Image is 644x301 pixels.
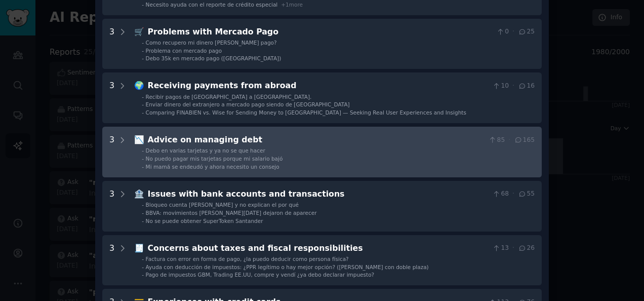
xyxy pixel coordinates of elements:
span: 68 [492,190,509,199]
span: Pago de impuestos GBM, Trading EE.UU, compre y vendí ¿ya debo declarar impuesto? [146,272,375,278]
span: Como recupero mi dinero [PERSON_NAME] pago? [146,40,277,46]
div: - [142,264,144,271]
div: 3 [109,26,114,62]
div: Concerns about taxes and fiscal responsibilities [148,242,489,255]
div: - [142,155,144,162]
span: 85 [488,136,505,145]
div: - [142,255,144,262]
div: - [142,209,144,216]
div: - [142,55,144,62]
div: 3 [109,188,114,224]
div: Issues with bank accounts and transactions [148,188,489,201]
span: 16 [518,82,535,91]
span: Bloqueo cuenta [PERSON_NAME] y no explican el por qué [146,202,299,208]
div: - [142,201,144,208]
div: - [142,39,144,46]
div: 3 [109,134,114,170]
div: Problems with Mercado Pago [148,26,493,39]
div: Advice on managing debt [148,134,485,146]
span: 26 [518,244,535,253]
span: · [512,244,514,253]
span: 165 [514,136,535,145]
span: Necesito ayuda con el reporte de crédito especial [146,2,278,8]
span: 🛒 [134,27,144,36]
span: 10 [492,82,509,91]
div: - [142,1,144,8]
span: 🌍 [134,81,144,90]
span: Debo 35k en mercado pago ([GEOGRAPHIC_DATA]) [146,55,281,61]
span: 🏦 [134,189,144,199]
div: - [142,109,144,116]
div: Receiving payments from abroad [148,80,489,92]
span: BBVA: movimientos [PERSON_NAME][DATE] dejaron de aparecer [146,210,317,216]
span: · [512,82,514,91]
span: 55 [518,190,535,199]
span: · [512,190,514,199]
span: · [508,136,510,145]
div: - [142,47,144,54]
span: No se puede obtener SuperToken Santander [146,218,263,224]
div: - [142,93,144,100]
span: · [512,27,514,36]
span: Debo en varias tarjetas y ya no se que hacer [146,147,265,154]
div: 3 [109,242,114,279]
span: Recibir pagos de [GEOGRAPHIC_DATA] a [GEOGRAPHIC_DATA]. [146,94,312,100]
span: 0 [496,27,509,36]
span: 🧾 [134,243,144,253]
span: + 1 more [281,2,303,8]
span: Enviar dinero del extranjero a mercado pago siendo de [GEOGRAPHIC_DATA] [146,101,350,107]
span: Factura con error en forma de pago, ¿la puedo deducir como persona física? [146,256,349,262]
div: - [142,147,144,154]
div: - [142,217,144,224]
span: Mi mamá se endeudó y ahora necesito un consejo [146,164,279,170]
span: Problema con mercado pago [146,48,222,54]
div: 3 [109,80,114,116]
span: 13 [492,244,509,253]
div: - [142,271,144,278]
span: 📉 [134,135,144,144]
span: Comparing FINABIEN vs. Wise for Sending Money to [GEOGRAPHIC_DATA] — Seeking Real User Experience... [146,109,466,116]
span: Ayuda con deducción de impuestos: ¿PPR legítimo o hay mejor opción? ([PERSON_NAME] con doble plaza) [146,264,429,270]
div: - [142,163,144,170]
span: No puedo pagar mis tarjetas porque mi salario bajó [146,156,283,162]
span: 25 [518,27,535,36]
div: - [142,101,144,108]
